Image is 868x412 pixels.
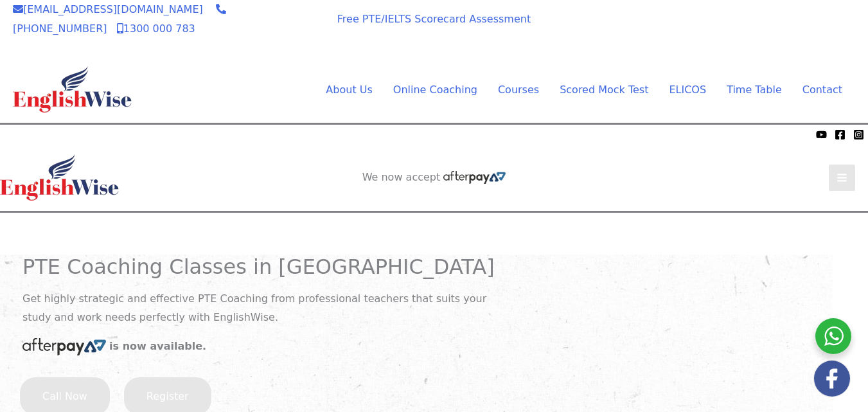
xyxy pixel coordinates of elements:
a: Call Now [19,390,111,402]
a: Instagram [853,129,864,140]
span: Scored Mock Test [560,84,648,96]
a: Time TableMenu Toggle [716,80,792,100]
img: white-facebook.png [814,361,850,397]
img: Afterpay-Logo [78,131,113,138]
a: CoursesMenu Toggle [488,80,549,100]
a: Contact [792,80,842,100]
aside: Header Widget 2 [356,171,513,184]
img: Afterpay-Logo [258,37,293,44]
a: Scored Mock TestMenu Toggle [549,80,659,100]
b: is now available. [109,340,206,352]
nav: Site Navigation: Main Menu [295,80,842,100]
img: cropped-ew-logo [13,66,132,112]
aside: Header Widget 1 [630,7,855,49]
span: We now accept [245,9,305,35]
span: ELICOS [669,84,706,96]
a: [PHONE_NUMBER] [13,3,226,35]
a: AI SCORED PTE SOFTWARE REGISTER FOR FREE SOFTWARE TRIAL [335,223,534,249]
span: Courses [498,84,539,96]
a: About UsMenu Toggle [315,80,382,100]
img: Afterpay-Logo [22,338,106,355]
a: 1300 000 783 [117,22,195,35]
h1: PTE Coaching Classes in [GEOGRAPHIC_DATA] [22,255,495,279]
span: Time Table [727,84,782,96]
a: Facebook [835,129,846,140]
span: Online Coaching [393,84,477,96]
a: ELICOS [659,80,716,100]
span: We now accept [6,128,75,141]
img: Afterpay-Logo [443,171,506,184]
p: Get highly strategic and effective PTE Coaching from professional teachers that suits your study ... [22,289,495,327]
span: About Us [326,84,372,96]
a: Free PTE/IELTS Scorecard Assessment [337,13,531,25]
a: Register [123,390,212,402]
aside: Header Widget 1 [322,213,547,255]
a: [EMAIL_ADDRESS][DOMAIN_NAME] [13,3,203,15]
a: Online CoachingMenu Toggle [383,80,488,100]
span: We now accept [362,171,441,184]
a: YouTube [816,129,827,140]
a: AI SCORED PTE SOFTWARE REGISTER FOR FREE SOFTWARE TRIAL [644,17,842,43]
span: Contact [802,84,842,96]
